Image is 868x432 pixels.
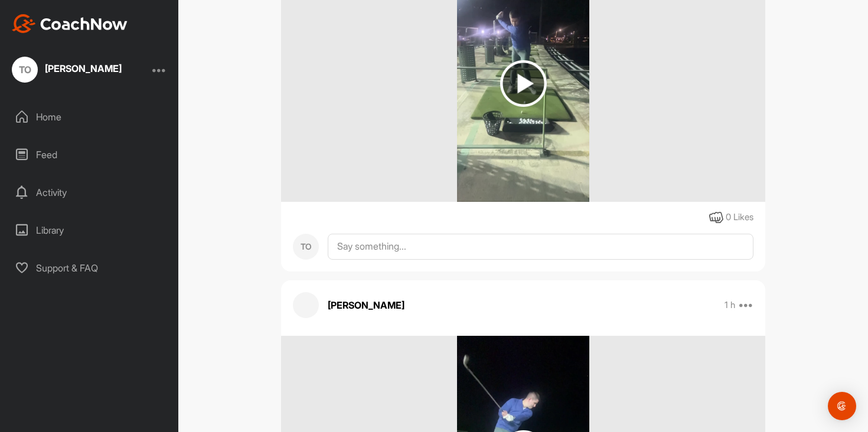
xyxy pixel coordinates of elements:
p: [PERSON_NAME] [328,298,404,312]
img: play [500,60,547,107]
div: Home [6,102,173,132]
div: Activity [6,178,173,207]
div: 0 Likes [726,211,753,224]
div: TO [12,57,38,83]
img: CoachNow [12,14,128,33]
div: Feed [6,140,173,169]
div: Library [6,215,173,245]
div: [PERSON_NAME] [45,64,122,73]
p: 1 h [725,299,735,311]
div: Open Intercom Messenger [828,392,856,420]
div: Support & FAQ [6,253,173,283]
div: TO [293,234,319,260]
